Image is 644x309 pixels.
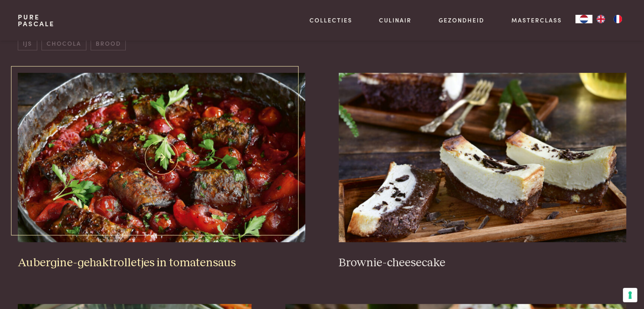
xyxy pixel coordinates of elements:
[18,73,305,242] img: Aubergine-gehaktrolletjes in tomatensaus
[575,15,626,23] aside: Language selected: Nederlands
[511,16,562,25] a: Masterclass
[339,73,626,270] a: Brownie-cheesecake Brownie-cheesecake
[575,15,592,23] a: NL
[592,15,626,23] ul: Language list
[310,16,352,25] a: Collecties
[592,15,609,23] a: EN
[609,15,626,23] a: FR
[339,256,626,270] h3: Brownie-cheesecake
[575,15,592,23] div: Language
[623,288,637,302] button: Uw voorkeuren voor toestemming voor trackingtechnologieën
[18,36,37,50] span: ijs
[379,16,412,25] a: Culinair
[339,73,626,242] img: Brownie-cheesecake
[439,16,484,25] a: Gezondheid
[91,36,126,50] span: brood
[41,36,86,50] span: chocola
[18,14,55,27] a: PurePascale
[18,73,305,270] a: Aubergine-gehaktrolletjes in tomatensaus Aubergine-gehaktrolletjes in tomatensaus
[18,256,305,270] h3: Aubergine-gehaktrolletjes in tomatensaus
